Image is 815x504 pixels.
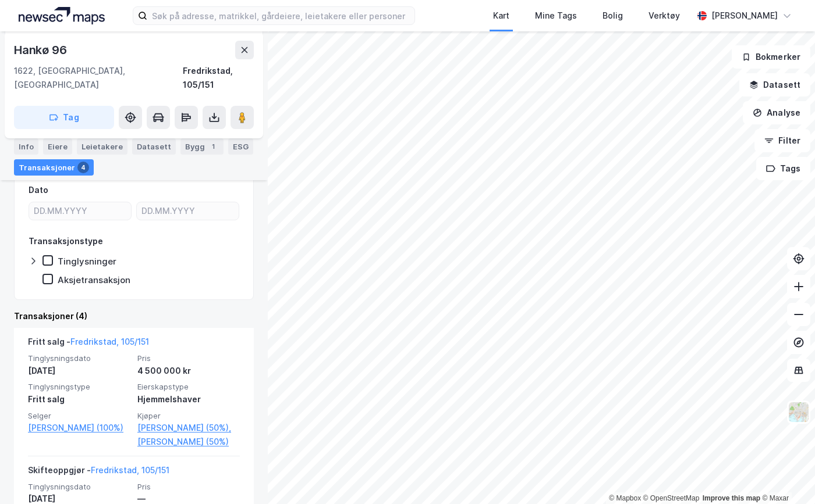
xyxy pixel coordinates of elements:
span: Selger [28,411,130,421]
a: Fredrikstad, 105/151 [70,337,149,346]
a: [PERSON_NAME] (100%) [28,421,130,435]
div: Bygg [180,138,224,155]
iframe: Chat Widget [757,448,815,504]
div: Transaksjoner (4) [14,309,254,323]
span: Eierskapstype [137,382,240,392]
div: Leietakere [77,138,127,155]
div: Skifteoppgjør - [28,463,169,482]
div: Datasett [132,138,176,155]
div: Verktøy [649,9,680,23]
div: 1 [207,141,219,152]
img: Z [788,401,810,423]
div: 1622, [GEOGRAPHIC_DATA], [GEOGRAPHIC_DATA] [14,64,183,92]
div: [DATE] [28,364,130,378]
input: DD.MM.YYYY [29,202,131,220]
div: Fritt salg [28,392,130,406]
span: Tinglysningstype [28,382,130,392]
div: Kart [493,9,509,23]
a: Fredrikstad, 105/151 [91,465,169,475]
div: Bolig [603,9,623,23]
span: Pris [137,482,240,492]
div: Info [14,138,38,155]
button: Analyse [743,101,810,124]
a: Mapbox [609,494,641,502]
button: Tags [756,157,810,180]
a: [PERSON_NAME] (50%), [137,421,240,435]
div: Transaksjoner [14,159,94,176]
input: Søk på adresse, matrikkel, gårdeiere, leietakere eller personer [147,7,414,24]
a: [PERSON_NAME] (50%) [137,435,240,449]
div: [PERSON_NAME] [711,9,778,23]
div: ESG [228,138,253,155]
div: Aksjetransaksjon [58,274,130,285]
button: Datasett [739,73,810,96]
div: Dato [29,183,48,197]
div: Fritt salg - [28,335,149,353]
span: Kjøper [137,411,240,421]
div: Hankø 96 [14,41,69,59]
div: Fredrikstad, 105/151 [183,64,254,92]
div: Eiere [43,138,72,155]
span: Tinglysningsdato [28,353,130,363]
button: Filter [754,129,810,152]
span: Tinglysningsdato [28,482,130,492]
a: OpenStreetMap [643,494,700,502]
div: Transaksjonstype [29,234,103,248]
img: logo.a4113a55bc3d86da70a041830d287a7e.svg [19,7,105,24]
input: DD.MM.YYYY [137,202,239,220]
span: Pris [137,353,240,363]
a: Improve this map [703,494,760,502]
button: Tag [14,106,114,129]
div: 4 500 000 kr [137,364,240,378]
div: Hjemmelshaver [137,392,240,406]
div: 4 [77,162,89,173]
div: Mine Tags [535,9,577,23]
button: Bokmerker [732,45,810,69]
div: Tinglysninger [58,256,116,267]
